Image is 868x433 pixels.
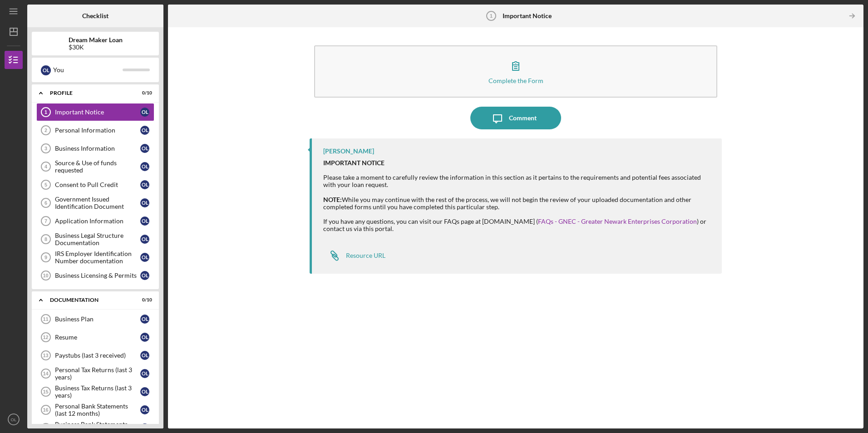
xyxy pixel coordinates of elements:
[140,271,149,280] div: O L
[55,315,140,323] div: Business Plan
[55,272,140,279] div: Business Licensing & Permits
[43,316,48,322] tspan: 11
[82,12,108,20] b: Checklist
[55,127,140,134] div: Personal Information
[36,103,154,121] a: 1Important NoticeOL
[140,126,149,135] div: O L
[140,333,149,342] div: O L
[323,246,385,265] a: Resource URL
[69,44,123,51] div: $30K
[346,252,385,259] div: Resource URL
[140,216,149,226] div: O L
[140,405,149,414] div: O L
[44,182,47,187] tspan: 5
[36,346,154,364] a: 13Paystubs (last 3 received)OL
[36,194,154,212] a: 6Government Issued Identification DocumentOL
[50,297,129,303] div: Documentation
[323,196,342,203] strong: NOTE:
[55,334,140,341] div: Resume
[43,371,49,376] tspan: 14
[140,253,149,262] div: O L
[140,180,149,189] div: O L
[36,121,154,139] a: 2Personal InformationOL
[55,145,140,152] div: Business Information
[509,107,537,129] div: Comment
[53,62,123,78] div: You
[136,297,152,303] div: 0 / 10
[55,352,140,359] div: Paystubs (last 3 received)
[44,218,47,224] tspan: 7
[44,255,47,260] tspan: 9
[43,389,48,394] tspan: 15
[44,236,47,242] tspan: 8
[36,176,154,194] a: 5Consent to Pull CreditOL
[36,328,154,346] a: 12ResumeOL
[140,162,149,171] div: O L
[55,217,140,225] div: Application Information
[44,200,47,206] tspan: 6
[55,403,140,417] div: Personal Bank Statements (last 12 months)
[55,250,140,265] div: IRS Employer Identification Number documentation
[43,353,48,358] tspan: 13
[538,217,697,225] a: FAQs - GNEC - Greater Newark Enterprises Corporation
[36,248,154,266] a: 9IRS Employer Identification Number documentationOL
[140,423,149,433] div: O L
[43,407,48,413] tspan: 16
[470,107,561,129] button: Comment
[36,230,154,248] a: 8Business Legal Structure DocumentationOL
[36,401,154,419] a: 16Personal Bank Statements (last 12 months)OL
[11,417,17,422] text: OL
[43,335,48,340] tspan: 12
[55,366,140,381] div: Personal Tax Returns (last 3 years)
[140,351,149,360] div: O L
[55,384,140,399] div: Business Tax Returns (last 3 years)
[69,36,123,44] b: Dream Maker Loan
[55,159,140,174] div: Source & Use of funds requested
[140,387,149,396] div: O L
[140,235,149,244] div: O L
[55,181,140,188] div: Consent to Pull Credit
[503,12,552,20] b: Important Notice
[140,108,149,117] div: O L
[323,148,374,155] div: [PERSON_NAME]
[44,146,47,151] tspan: 3
[490,13,493,19] tspan: 1
[55,108,140,116] div: Important Notice
[323,159,385,167] strong: IMPORTANT NOTICE
[323,196,712,240] div: While you may continue with the rest of the process, we will not begin the review of your uploade...
[36,157,154,176] a: 4Source & Use of funds requestedOL
[140,315,149,324] div: O L
[43,273,48,278] tspan: 10
[140,144,149,153] div: O L
[314,45,717,98] button: Complete the Form
[41,65,51,75] div: O L
[140,198,149,207] div: O L
[36,364,154,383] a: 14Personal Tax Returns (last 3 years)OL
[44,128,47,133] tspan: 2
[36,139,154,157] a: 3Business InformationOL
[36,310,154,328] a: 11Business PlanOL
[44,164,48,169] tspan: 4
[55,196,140,210] div: Government Issued Identification Document
[140,369,149,378] div: O L
[5,410,23,428] button: OL
[50,90,129,96] div: Profile
[488,77,543,84] div: Complete the Form
[36,383,154,401] a: 15Business Tax Returns (last 3 years)OL
[323,159,712,188] div: Please take a moment to carefully review the information in this section as it pertains to the re...
[36,266,154,285] a: 10Business Licensing & PermitsOL
[136,90,152,96] div: 0 / 10
[36,212,154,230] a: 7Application InformationOL
[44,109,47,115] tspan: 1
[55,232,140,246] div: Business Legal Structure Documentation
